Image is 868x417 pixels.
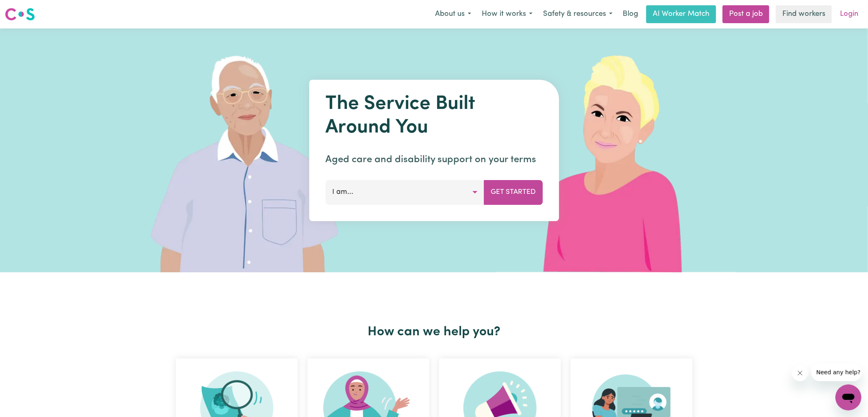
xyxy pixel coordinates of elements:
a: Careseekers logo [5,5,35,24]
button: How it works [476,6,538,23]
iframe: Message from company [812,363,862,381]
h2: How can we help you? [171,324,697,340]
button: About us [430,6,476,23]
a: Find workers [776,5,832,23]
iframe: Button to launch messaging window [836,384,862,410]
a: Post a job [723,5,769,23]
p: Aged care and disability support on your terms [325,152,543,167]
iframe: Close message [792,365,808,381]
button: I am... [325,180,484,204]
a: Login [835,5,863,23]
h1: The Service Built Around You [325,93,543,139]
a: AI Worker Match [646,5,716,23]
a: Blog [618,5,643,23]
button: Get Started [484,180,543,204]
img: Careseekers logo [5,7,35,22]
button: Safety & resources [538,6,618,23]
